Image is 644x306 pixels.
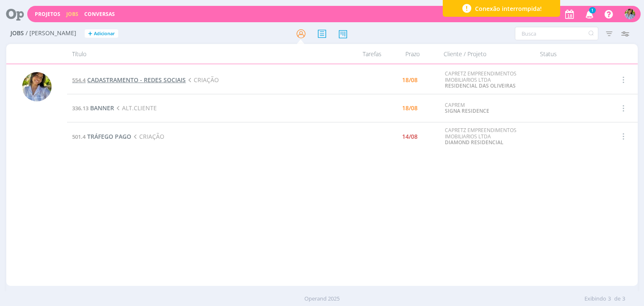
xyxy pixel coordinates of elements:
[625,9,635,19] img: A
[22,72,52,101] img: A
[402,105,418,111] div: 18/08
[622,295,625,303] span: 3
[87,76,186,84] span: CADASTRAMENTO - REDES SOCIAIS
[35,10,60,18] a: Projetos
[584,295,606,303] span: Exibindo
[614,295,621,303] span: de
[72,76,186,84] a: 554.4CADASTRAMENTO - REDES SOCIAIS
[85,29,118,38] button: +Adicionar
[72,104,88,112] span: 336.13
[535,44,606,64] div: Status
[589,7,596,13] span: 1
[387,44,439,64] div: Prazo
[131,132,164,140] span: CRIAÇÃO
[445,127,531,145] div: CAPRETZ EMPREENDIMENTOS IMOBILIARIOS LTDA
[580,7,597,22] button: 1
[94,31,115,36] span: Adicionar
[439,44,535,64] div: Cliente / Projeto
[186,76,218,84] span: CRIAÇÃO
[336,44,387,64] div: Tarefas
[84,10,115,18] a: Conversas
[72,133,86,140] span: 501.4
[32,11,63,18] button: Projetos
[87,132,131,140] span: TRÁFEGO PAGO
[445,71,531,89] div: CAPRETZ EMPREENDIMENTOS IMOBILIARIOS LTDA
[445,107,489,114] a: SIGNA RESIDENCE
[515,27,598,40] input: Busca
[475,4,542,13] span: Conexão interrompida!
[608,295,611,303] span: 3
[114,104,156,112] span: ALT.CLIENTE
[445,139,504,146] a: DIAMOND RESIDENCIAL
[88,29,92,38] span: +
[10,30,24,37] span: Jobs
[402,77,418,83] div: 18/08
[72,132,131,140] a: 501.4TRÁFEGO PAGO
[445,82,516,89] a: RESIDENCIAL DAS OLIVEIRAS
[72,76,86,84] span: 554.4
[67,44,336,64] div: Título
[402,134,418,140] div: 14/08
[624,7,636,21] button: A
[445,102,531,114] div: CAPREM
[66,10,78,18] a: Jobs
[82,11,117,18] button: Conversas
[90,104,114,112] span: BANNER
[64,11,81,18] button: Jobs
[72,104,114,112] a: 336.13BANNER
[26,30,76,37] span: / [PERSON_NAME]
